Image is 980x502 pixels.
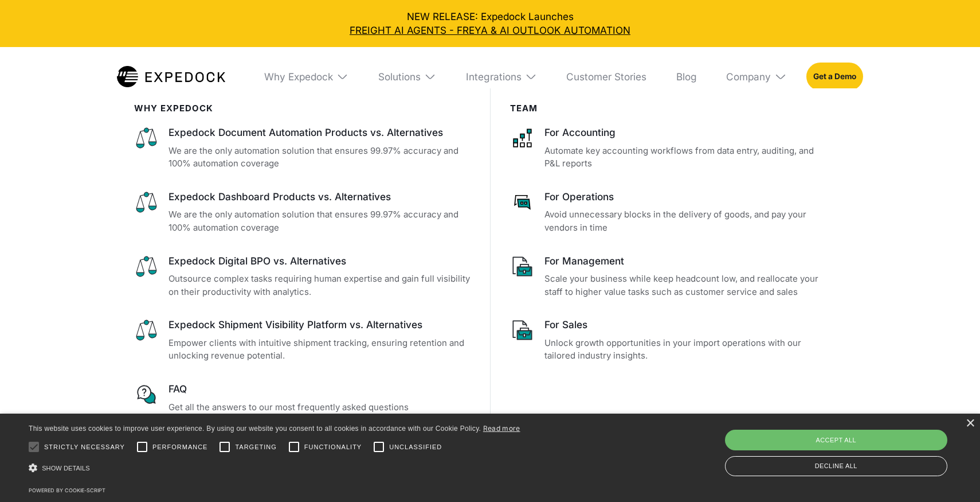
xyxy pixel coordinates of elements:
p: Automate key accounting workflows from data entry, auditing, and P&L reports [544,145,826,170]
span: Show details [42,465,90,472]
p: Avoid unnecessary blocks in the delivery of goods, and pay your vendors in time [544,208,826,234]
a: For ManagementScale your business while keep headcount low, and reallocate your staff to higher v... [510,254,826,299]
div: NEW RELEASE: Expedock Launches [10,10,970,37]
div: Integrations [466,71,522,83]
div: Expedock Document Automation Products vs. Alternatives [168,126,471,139]
span: Strictly necessary [44,442,125,452]
div: For Sales [544,318,826,332]
div: Expedock Digital BPO vs. Alternatives [168,254,471,268]
a: For SalesUnlock growth opportunities in your import operations with our tailored industry insights. [510,318,826,363]
a: Expedock Digital BPO vs. AlternativesOutsource complex tasks requiring human expertise and gain f... [134,254,471,299]
div: Close [966,419,974,428]
div: FAQ [168,382,471,396]
span: Performance [152,442,208,452]
p: Empower clients with intuitive shipment tracking, ensuring retention and unlocking revenue potent... [168,337,471,363]
a: FREIGHT AI AGENTS - FREYA & AI OUTLOOK AUTOMATION [10,24,970,37]
a: Powered by cookie-script [29,487,105,493]
p: We are the only automation solution that ensures 99.97% accuracy and 100% automation coverage [168,145,471,170]
a: Blog [667,47,707,106]
a: For OperationsAvoid unnecessary blocks in the delivery of goods, and pay your vendors in time [510,190,826,235]
div: Why Expedock [264,71,333,83]
div: Company [716,47,797,106]
div: Solutions [369,47,446,106]
a: Expedock Shipment Visibility Platform vs. AlternativesEmpower clients with intuitive shipment tra... [134,318,471,363]
span: Functionality [304,442,362,452]
div: For Management [544,254,826,268]
iframe: Chat Widget [923,447,980,502]
p: We are the only automation solution that ensures 99.97% accuracy and 100% automation coverage [168,208,471,234]
a: Expedock Document Automation Products vs. AlternativesWe are the only automation solution that en... [134,126,471,170]
a: FAQGet all the answers to our most frequently asked questions [134,382,471,414]
div: WHy Expedock [134,103,471,114]
p: Unlock growth opportunities in your import operations with our tailored industry insights. [544,337,826,363]
div: For Accounting [544,126,826,139]
div: Expedock Shipment Visibility Platform vs. Alternatives [168,318,471,332]
div: Expedock Dashboard Products vs. Alternatives [168,190,471,204]
div: Integrations [456,47,547,106]
div: For Operations [544,190,826,204]
span: Targeting [235,442,276,452]
a: Read more [483,424,520,433]
div: Company [726,71,771,83]
a: Expedock Dashboard Products vs. AlternativesWe are the only automation solution that ensures 99.9... [134,190,471,235]
div: Solutions [378,71,421,83]
p: Outsource complex tasks requiring human expertise and gain full visibility on their productivity ... [168,273,471,298]
p: Scale your business while keep headcount low, and reallocate your staff to higher value tasks suc... [544,273,826,298]
div: Show details [29,460,520,477]
a: Get a Demo [806,63,863,91]
span: This website uses cookies to improve user experience. By using our website you consent to all coo... [29,425,481,433]
a: For AccountingAutomate key accounting workflows from data entry, auditing, and P&L reports [510,126,826,170]
p: Get all the answers to our most frequently asked questions [168,401,471,414]
div: Why Expedock [254,47,359,106]
a: Customer Stories [556,47,656,106]
div: Accept all [725,430,948,450]
span: Unclassified [389,442,442,452]
div: Decline all [725,456,948,476]
div: Team [510,103,826,114]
